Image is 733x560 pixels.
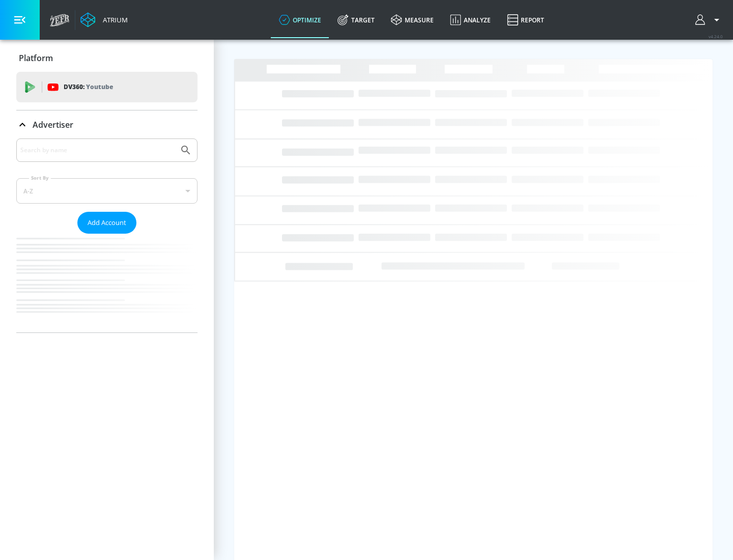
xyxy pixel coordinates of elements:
a: measure [383,2,442,38]
a: Atrium [80,12,128,27]
div: DV360: Youtube [16,72,198,102]
a: Target [329,2,383,38]
div: Atrium [99,15,128,24]
span: v 4.24.0 [709,34,723,39]
div: Advertiser [16,110,198,139]
p: Youtube [86,81,113,92]
div: A-Z [16,178,198,204]
div: Platform [16,44,198,72]
label: Sort By [29,175,51,181]
button: Add Account [77,212,136,234]
p: Advertiser [33,119,73,130]
a: Analyze [442,2,499,38]
p: Platform [19,52,53,64]
div: Advertiser [16,138,198,332]
input: Search by name [20,144,175,157]
a: optimize [271,2,329,38]
nav: list of Advertiser [16,234,198,332]
span: Add Account [88,217,126,229]
a: Report [499,2,552,38]
p: DV360: [64,81,113,93]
